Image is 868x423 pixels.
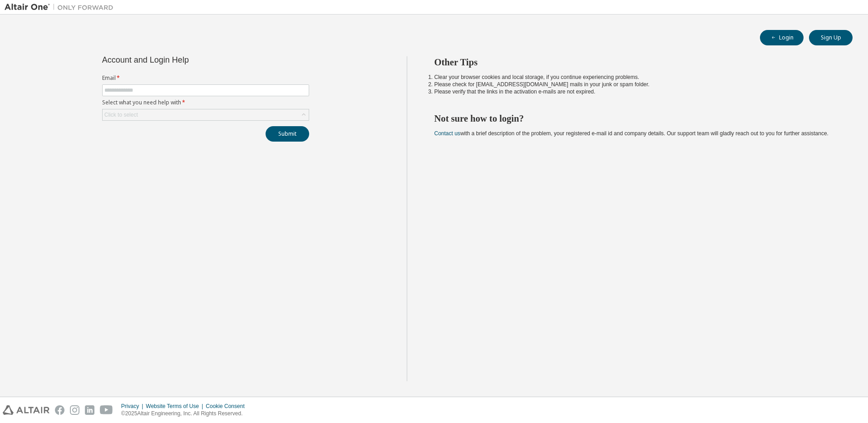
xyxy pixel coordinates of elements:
img: facebook.svg [55,405,64,415]
li: Please verify that the links in the activation e-mails are not expired. [434,88,837,95]
p: © 2025 Altair Engineering, Inc. All Rights Reserved. [121,410,250,418]
div: Cookie Consent [206,403,250,410]
img: altair_logo.svg [3,405,49,415]
img: linkedin.svg [85,405,94,415]
button: Submit [266,126,309,142]
span: with a brief description of the problem, your registered e-mail id and company details. Our suppo... [434,130,829,137]
div: Website Terms of Use [146,403,206,410]
img: instagram.svg [70,405,79,415]
label: Email [102,74,309,82]
div: Privacy [121,403,146,410]
li: Please check for [EMAIL_ADDRESS][DOMAIN_NAME] mails in your junk or spam folder. [434,81,837,88]
button: Sign Up [809,30,853,45]
div: Click to select [103,109,309,120]
button: Login [760,30,804,45]
div: Click to select [104,111,138,118]
label: Select what you need help with [102,99,309,106]
li: Clear your browser cookies and local storage, if you continue experiencing problems. [434,74,837,81]
h2: Other Tips [434,56,837,68]
div: Account and Login Help [102,56,268,64]
img: youtube.svg [100,405,113,415]
img: Altair One [5,3,118,12]
a: Contact us [434,130,460,137]
h2: Not sure how to login? [434,113,837,124]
